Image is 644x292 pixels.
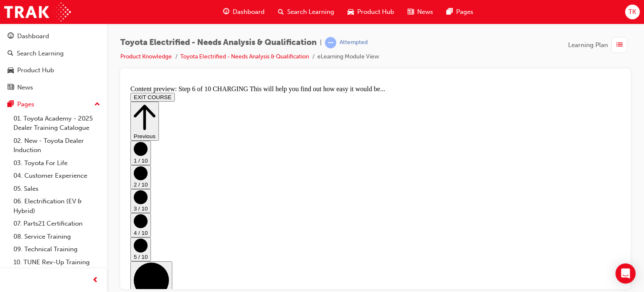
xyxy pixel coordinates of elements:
[3,27,104,97] button: DashboardSearch LearningProduct HubNews
[17,49,64,58] div: Search Learning
[615,263,636,284] div: Open Intercom Messenger
[10,182,104,195] a: 05. Sales
[401,3,440,21] a: news-iconNews
[17,32,49,41] div: Dashboard
[278,7,284,17] span: search-icon
[628,7,636,17] span: TK
[7,51,29,58] span: Previous
[7,172,21,178] span: 5 / 10
[3,63,104,78] a: Product Hub
[357,7,394,17] span: Product Hub
[3,97,104,112] button: Pages
[10,157,104,170] a: 03. Toyota For Life
[7,100,21,106] span: 2 / 10
[10,217,104,230] a: 07. Parts21 Certification
[616,40,623,50] span: list-icon
[341,3,401,21] a: car-iconProduct Hub
[3,11,48,20] button: EXIT COURSE
[447,7,453,17] span: pages-icon
[3,46,104,61] a: Search Learning
[625,5,640,19] button: TK
[3,155,24,179] button: 5 / 10
[320,38,322,47] span: |
[120,38,317,47] span: Toyota Electrified - Needs Analysis & Qualification
[8,67,14,74] span: car-icon
[3,131,24,155] button: 4 / 10
[10,195,104,217] a: 06. Electrification (EV & Hybrid)
[3,107,24,131] button: 3 / 10
[92,275,99,286] span: prev-icon
[287,7,334,17] span: Search Learning
[317,52,379,62] li: eLearning Module View
[3,179,45,225] button: 6 / 10(current)
[408,7,414,17] span: news-icon
[4,3,71,21] img: Trak
[94,99,100,110] span: up-icon
[456,7,473,17] span: Pages
[7,76,21,82] span: 1 / 10
[233,7,265,17] span: Dashboard
[10,230,104,243] a: 08. Service Training
[568,40,608,50] span: Learning Plan
[3,3,493,11] div: Content preview: Step 6 of 10 CHARGING This will help you find out how easy it would be...
[10,256,104,269] a: 10. TUNE Rev-Up Training
[3,83,24,107] button: 2 / 10
[8,33,14,40] span: guage-icon
[17,83,33,92] div: News
[3,29,104,44] a: Dashboard
[180,53,309,60] a: Toyota Electrified - Needs Analysis & Qualification
[348,7,354,17] span: car-icon
[7,124,21,130] span: 3 / 10
[10,243,104,256] a: 09. Technical Training
[17,100,34,109] div: Pages
[8,50,13,58] span: search-icon
[3,59,24,83] button: 1 / 10
[8,84,14,92] span: news-icon
[7,148,21,154] span: 4 / 10
[271,3,341,21] a: search-iconSearch Learning
[8,101,14,108] span: pages-icon
[325,37,336,48] span: learningRecordVerb_ATTEMPT-icon
[3,80,104,95] a: News
[120,53,172,60] a: Product Knowledge
[17,66,54,75] div: Product Hub
[10,112,104,134] a: 01. Toyota Academy - 2025 Dealer Training Catalogue
[568,37,631,53] button: Learning Plan
[216,3,271,21] a: guage-iconDashboard
[3,20,32,59] button: Previous
[10,169,104,182] a: 04. Customer Experience
[223,7,229,17] span: guage-icon
[440,3,480,21] a: pages-iconPages
[417,7,433,17] span: News
[340,39,368,47] div: Attempted
[10,134,104,157] a: 02. New - Toyota Dealer Induction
